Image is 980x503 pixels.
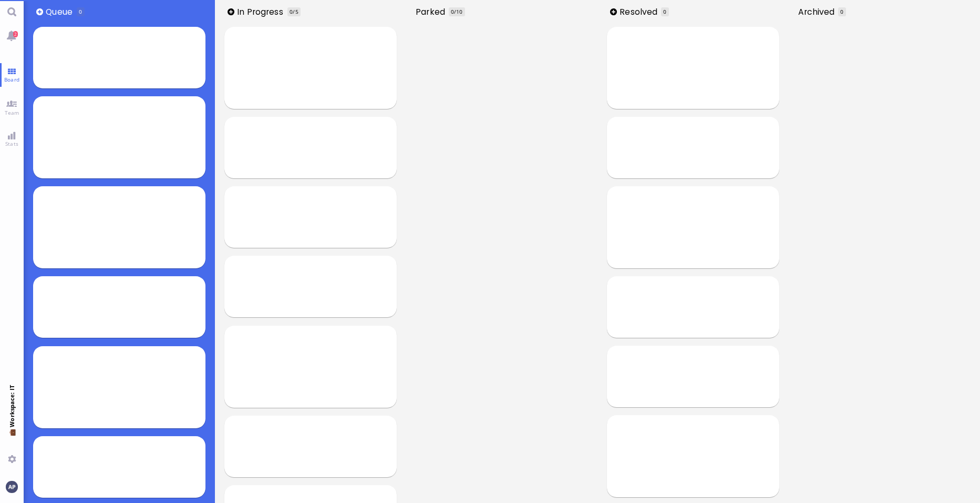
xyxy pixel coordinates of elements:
span: Stats [3,140,21,147]
span: 0 [840,8,843,15]
button: Add [36,8,43,15]
span: 0 [79,8,82,15]
button: Add [610,8,617,15]
span: /10 [454,8,462,15]
span: 0 [290,8,293,15]
img: You [6,481,17,492]
span: Board [2,76,22,83]
span: Team [2,109,22,116]
span: Queue [46,6,76,18]
span: In progress [237,6,286,18]
span: 2 [13,31,18,37]
button: Add [228,8,234,15]
span: Archived [798,6,838,18]
span: 💼 Workspace: IT [8,427,16,451]
span: 0 [663,8,666,15]
span: /5 [293,8,298,15]
span: Parked [416,6,448,18]
span: Resolved [620,6,661,18]
span: 0 [451,8,454,15]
